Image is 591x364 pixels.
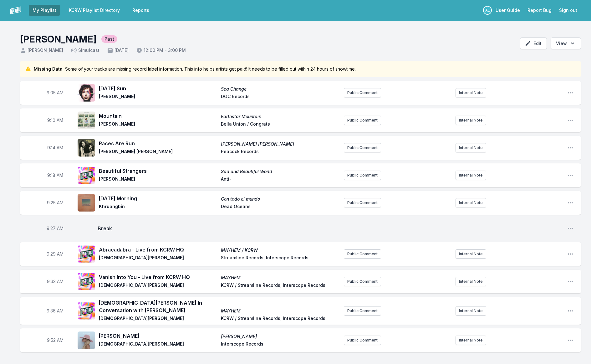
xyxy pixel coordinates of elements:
span: [DATE] Sun [99,85,217,92]
span: KCRW / Streamline Records, Interscope Records [221,315,339,323]
span: [PERSON_NAME] [221,333,339,340]
button: Open playlist item options [567,200,573,206]
a: Report Bug [524,5,555,16]
img: Sea Change [78,84,95,101]
button: Public Comment [344,143,381,152]
span: 12:00 PM - 3:00 PM [136,47,186,53]
button: Internal Note [456,143,486,152]
span: Mountain [99,112,217,120]
img: MAYHEM / KCRW [78,245,95,263]
button: Public Comment [344,306,381,316]
span: DGC Records [221,93,339,101]
span: [DEMOGRAPHIC_DATA][PERSON_NAME] [99,315,217,323]
span: Peacock Records [221,148,339,156]
h1: [PERSON_NAME] [20,33,96,45]
span: Beautiful Strangers [99,167,217,175]
span: Missing Data [34,66,63,72]
span: Timestamp [47,225,64,232]
span: Timestamp [47,117,63,123]
span: Simulcast [71,47,99,53]
span: MAYHEM / KCRW [221,247,339,253]
span: [PERSON_NAME] [99,93,217,101]
button: Public Comment [344,249,381,259]
span: [PERSON_NAME] [PERSON_NAME] [221,141,339,147]
button: Internal Note [456,249,486,259]
button: Internal Note [456,88,486,97]
span: Timestamp [47,200,64,206]
span: Con todo el mundo [221,196,339,202]
button: Open playlist item options [567,308,573,314]
span: Timestamp [47,172,63,178]
button: Open playlist item options [567,145,573,151]
span: [PERSON_NAME] [99,176,217,183]
span: MAYHEM [221,308,339,314]
button: Edit [520,37,547,49]
span: Past [101,35,117,43]
span: Anti‐ [221,176,339,183]
button: Public Comment [344,198,381,207]
span: [PERSON_NAME] [PERSON_NAME] [99,148,217,156]
span: MAYHEM [221,275,339,281]
span: Timestamp [47,308,64,314]
img: Earthstar Mountain [78,112,95,129]
span: Bella Union / Congrats [221,121,339,128]
span: Timestamp [47,337,64,343]
span: [DEMOGRAPHIC_DATA][PERSON_NAME] [99,282,217,290]
button: Open playlist item options [567,225,573,232]
a: Reports [129,5,153,16]
a: KCRW Playlist Directory [65,5,124,16]
span: Races Are Run [99,140,217,147]
button: Internal Note [456,277,486,286]
button: Internal Note [456,336,486,345]
img: MAYHEM [78,273,95,290]
button: Public Comment [344,277,381,286]
span: Break [98,225,562,232]
img: Joanne [78,332,95,349]
span: Timestamp [47,251,64,257]
button: Public Comment [344,336,381,345]
button: Open playlist item options [567,172,573,178]
a: My Playlist [29,5,60,16]
img: MAYHEM [78,302,95,320]
img: Sad and Beautiful World [78,167,95,184]
span: [DEMOGRAPHIC_DATA][PERSON_NAME] [99,255,217,262]
span: Timestamp [47,278,64,285]
span: [PERSON_NAME] [99,332,217,340]
button: Open options [551,37,581,49]
span: Some of your tracks are missing record label information. This info helps artists get paid! It ne... [65,66,356,72]
span: Vanish Into You - Live from KCRW HQ [99,273,217,281]
button: Internal Note [456,116,486,125]
a: User Guide [492,5,524,16]
button: Internal Note [456,171,486,180]
button: Internal Note [456,198,486,207]
span: [PERSON_NAME] [20,47,63,53]
span: Timestamp [47,145,63,151]
span: Dead Oceans [221,203,339,211]
button: Sign out [555,5,581,16]
span: Abracadabra - Live from KCRW HQ [99,246,217,253]
span: [DATE] Morning [99,195,217,202]
span: [DEMOGRAPHIC_DATA][PERSON_NAME] [99,341,217,348]
span: Sea Change [221,86,339,92]
p: Anne Litt [483,6,492,15]
span: Timestamp [47,90,64,96]
span: Interscope Records [221,341,339,348]
button: Internal Note [456,306,486,316]
span: [DATE] [107,47,129,53]
button: Public Comment [344,116,381,125]
button: Public Comment [344,88,381,97]
button: Open playlist item options [567,90,573,96]
button: Open playlist item options [567,337,573,343]
span: Streamline Records, Interscope Records [221,255,339,262]
button: Open playlist item options [567,278,573,285]
span: KCRW / Streamline Records, Interscope Records [221,282,339,290]
span: Khruangbin [99,203,217,211]
button: Open playlist item options [567,251,573,257]
button: Public Comment [344,171,381,180]
span: [DEMOGRAPHIC_DATA][PERSON_NAME] In Conversation with [PERSON_NAME] [99,299,217,314]
img: Con todo el mundo [78,194,95,212]
span: Earthstar Mountain [221,113,339,120]
img: logo-white-87cec1fa9cbef997252546196dc51331.png [10,5,21,16]
button: Open playlist item options [567,117,573,123]
img: Buckingham Nicks [78,139,95,157]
